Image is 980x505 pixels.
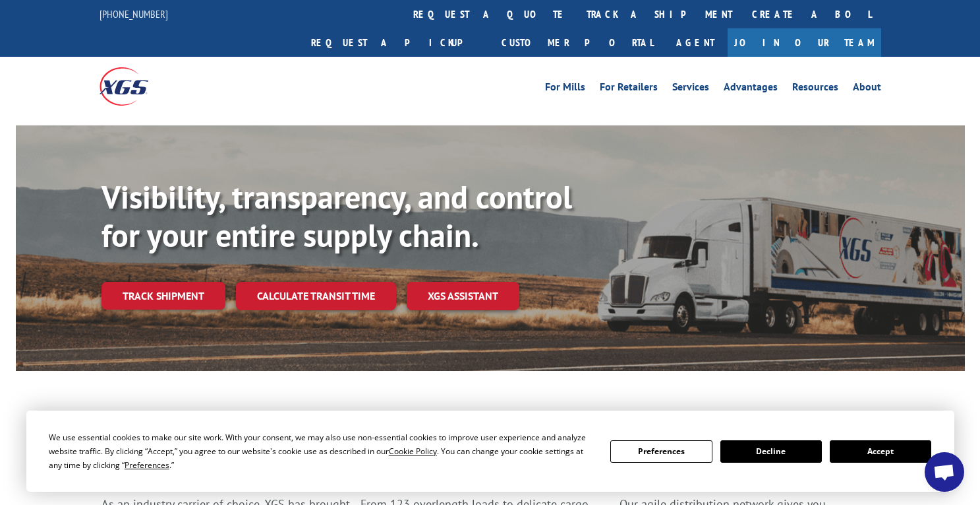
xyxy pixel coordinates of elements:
a: Track shipment [101,282,225,310]
a: Request a pickup [301,28,492,57]
a: For Mills [545,82,585,96]
a: For Retailers [600,82,658,96]
a: [PHONE_NUMBER] [100,7,168,20]
a: Advantages [724,82,778,96]
a: Join Our Team [728,28,881,57]
span: Preferences [125,459,169,471]
a: Open chat [925,452,964,492]
button: Preferences [610,440,712,463]
b: Visibility, transparency, and control for your entire supply chain. [101,176,572,255]
a: Agent [663,28,728,57]
button: Accept [830,440,931,463]
button: Decline [720,440,822,463]
a: XGS ASSISTANT [407,282,519,310]
div: We use essential cookies to make our site work. With your consent, we may also use non-essential ... [49,430,594,472]
a: Services [672,82,709,96]
a: Customer Portal [492,28,663,57]
a: Resources [792,82,838,96]
div: Cookie Consent Prompt [26,411,954,492]
span: Cookie Policy [389,446,437,457]
a: Calculate transit time [236,282,396,310]
a: About [853,82,881,96]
